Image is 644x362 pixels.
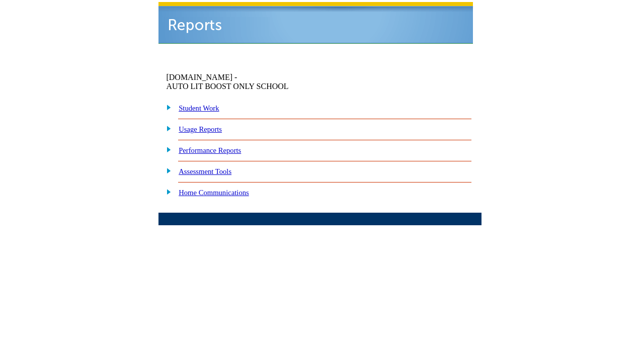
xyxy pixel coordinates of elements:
[161,103,172,112] img: plus.gif
[179,189,249,197] a: Home Communications
[166,73,356,91] td: [DOMAIN_NAME] -
[161,166,172,175] img: plus.gif
[179,104,219,112] a: Student Work
[161,124,172,133] img: plus.gif
[161,187,172,196] img: plus.gif
[179,125,222,133] a: Usage Reports
[161,145,172,154] img: plus.gif
[166,82,288,90] nobr: AUTO LIT BOOST ONLY SCHOOL
[179,146,241,154] a: Performance Reports
[158,2,473,44] img: header
[179,167,231,175] a: Assessment Tools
